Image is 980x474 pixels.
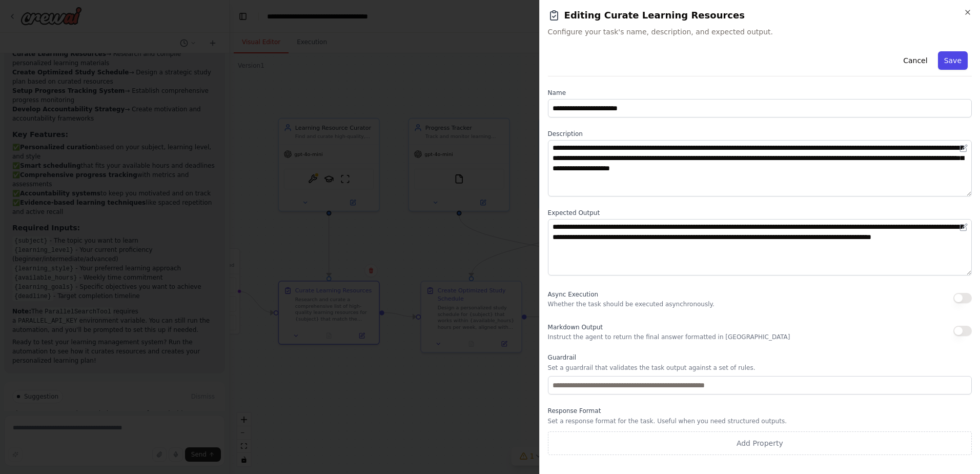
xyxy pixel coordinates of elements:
p: Instruct the agent to return the final answer formatted in [GEOGRAPHIC_DATA] [548,333,790,341]
p: Set a guardrail that validates the task output against a set of rules. [548,364,972,372]
p: Set a response format for the task. Useful when you need structured outputs. [548,417,972,425]
span: Markdown Output [548,324,603,331]
span: Configure your task's name, description, and expected output. [548,27,972,37]
label: Expected Output [548,209,972,217]
button: Open in editor [957,142,970,154]
span: Async Execution [548,291,598,298]
label: Guardrail [548,353,972,362]
p: Whether the task should be executed asynchronously. [548,300,714,308]
label: Response Format [548,407,972,415]
h2: Editing Curate Learning Resources [548,8,972,23]
button: Save [938,51,968,70]
label: Name [548,89,972,97]
label: Description [548,130,972,138]
button: Cancel [897,51,933,70]
button: Open in editor [957,221,970,233]
button: Add Property [548,431,972,455]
